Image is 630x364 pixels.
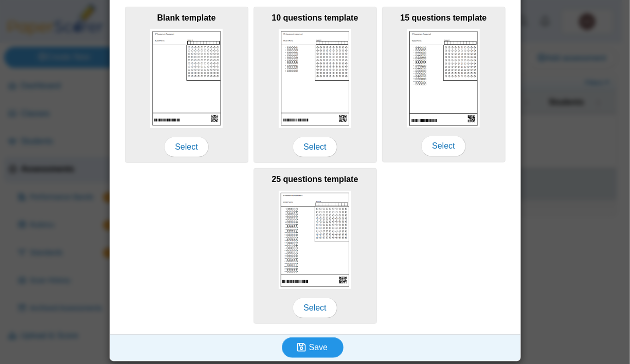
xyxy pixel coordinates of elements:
[282,337,344,358] button: Save
[272,13,358,22] b: 10 questions template
[293,298,337,318] span: Select
[293,137,337,157] span: Select
[279,29,352,128] img: scan_sheet_10_questions.png
[400,13,487,22] b: 15 questions template
[164,137,208,157] span: Select
[421,136,465,156] span: Select
[150,29,223,128] img: scan_sheet_blank.png
[279,191,352,289] img: scan_sheet_25_questions.png
[157,13,216,22] b: Blank template
[272,175,358,184] b: 25 questions template
[407,29,480,128] img: scan_sheet_15_questions.png
[309,343,328,352] span: Save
